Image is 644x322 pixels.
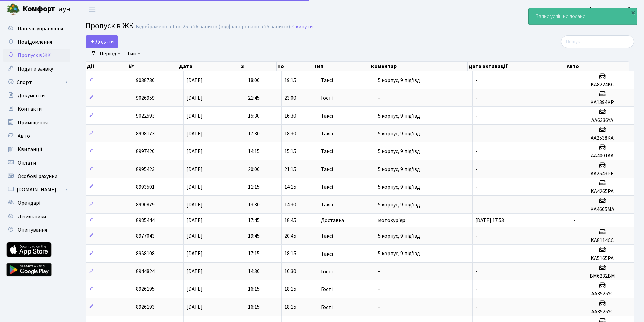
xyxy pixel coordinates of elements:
span: 11:15 [248,183,260,191]
span: 5 корпус, 9 під'їзд [378,166,420,173]
th: Дії [86,62,128,71]
span: 8998173 [136,130,155,137]
span: Повідомлення [18,38,52,46]
a: Додати [86,35,118,48]
span: 8985444 [136,217,155,224]
a: [PERSON_NAME] В. [589,5,636,13]
span: Таксі [321,131,333,136]
span: 20:45 [284,232,296,240]
th: З [240,62,277,71]
th: Тип [313,62,370,71]
span: 5 корпус, 9 під'їзд [378,250,420,258]
h5: AA2538KA [574,135,631,141]
span: Авто [18,132,30,140]
a: [DOMAIN_NAME] [3,183,70,196]
span: Доставка [321,218,344,223]
span: - [475,183,477,191]
span: - [574,217,576,224]
span: 18:15 [284,286,296,293]
th: Дата [178,62,240,71]
span: - [475,112,477,120]
span: 16:15 [248,286,260,293]
span: 5 корпус, 9 під'їзд [378,77,420,84]
span: [DATE] [186,112,203,120]
div: × [630,9,636,16]
span: [DATE] [186,268,203,275]
button: Переключити навігацію [84,4,101,15]
span: - [475,94,477,102]
h5: AA3525YC [574,291,631,297]
span: Орендарі [18,199,40,207]
span: 5 корпус, 9 під'їзд [378,201,420,209]
span: 21:15 [284,166,296,173]
th: Авто [566,62,629,71]
span: 8926195 [136,286,155,293]
span: - [475,250,477,258]
span: Гості [321,269,333,274]
th: По [277,62,313,71]
th: № [128,62,178,71]
span: [DATE] [186,286,203,293]
span: 5 корпус, 9 під'їзд [378,112,420,120]
span: Документи [18,92,45,99]
a: Спорт [3,76,70,89]
span: Оплати [18,159,36,167]
span: 17:30 [248,130,260,137]
input: Пошук... [561,35,634,48]
span: [DATE] 17:53 [475,217,504,224]
span: - [475,166,477,173]
span: 21:45 [248,94,260,102]
h5: AA6336YA [574,117,631,124]
span: 13:30 [248,201,260,209]
span: 23:00 [284,94,296,102]
span: Особові рахунки [18,173,57,180]
span: 18:15 [284,304,296,311]
span: 19:15 [284,77,296,84]
span: Приміщення [18,119,48,126]
a: Квитанції [3,143,70,156]
span: - [475,148,477,155]
span: Гості [321,305,333,310]
th: Коментар [370,62,468,71]
span: Гості [321,95,333,101]
span: 9038730 [136,77,155,84]
span: [DATE] [186,304,203,311]
span: 16:30 [284,112,296,120]
span: - [475,201,477,209]
span: [DATE] [186,232,203,240]
span: Опитування [18,226,47,234]
span: - [475,77,477,84]
h5: KA4605MA [574,206,631,213]
span: - [475,232,477,240]
span: Таксі [321,202,333,208]
span: 8958108 [136,250,155,258]
h5: ВМ6232ВМ [574,273,631,279]
span: - [378,304,380,311]
h5: KA4265PA [574,188,631,195]
h5: AA4001AA [574,153,631,159]
a: Період [97,48,123,59]
span: Таун [23,4,70,15]
a: Подати заявку [3,62,70,76]
span: [DATE] [186,183,203,191]
a: Авто [3,129,70,143]
span: Таксі [321,184,333,190]
span: Панель управління [18,25,63,32]
span: Таксі [321,149,333,154]
span: 14:30 [284,201,296,209]
span: 8977043 [136,232,155,240]
span: Таксі [321,251,333,257]
h5: KA1394KP [574,99,631,106]
a: Орендарі [3,196,70,210]
div: Запис успішно додано. [529,8,637,25]
span: [DATE] [186,250,203,258]
span: 19:45 [248,232,260,240]
span: 5 корпус, 9 під'їзд [378,232,420,240]
h5: KA8114CC [574,237,631,244]
span: 5 корпус, 9 під'їзд [378,130,420,137]
span: [DATE] [186,201,203,209]
a: Оплати [3,156,70,170]
h5: AA2543PE [574,171,631,177]
span: Лічильники [18,213,46,220]
span: 17:45 [248,217,260,224]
